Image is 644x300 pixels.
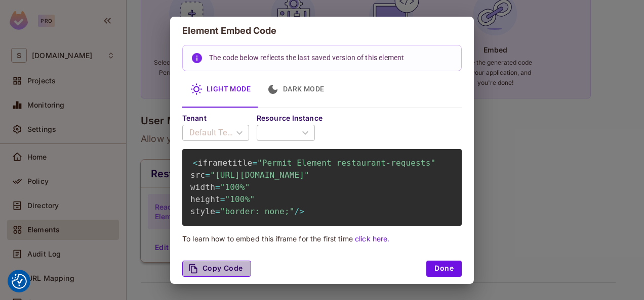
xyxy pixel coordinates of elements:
[257,113,323,123] h4: Resource Instance
[198,158,228,168] span: iframe
[426,261,462,277] button: Done
[259,71,333,108] button: Dark Mode
[12,274,27,289] img: Revisit consent button
[220,194,225,204] span: =
[182,261,251,277] button: Copy Code
[220,182,250,192] span: "100%"
[355,234,389,243] a: click here.
[220,207,295,216] span: "border: none;"
[182,234,462,243] p: To learn how to embed this iframe for the first time
[182,71,462,108] div: basic tabs example
[190,182,215,192] span: width
[210,170,309,180] span: "[URL][DOMAIN_NAME]"
[215,182,220,192] span: =
[12,274,27,289] button: Consent Preferences
[190,170,205,180] span: src
[190,194,220,204] span: height
[257,158,435,168] span: "Permit Element restaurant-requests"
[193,158,198,168] span: <
[209,48,404,68] div: The code below reflects the last saved version of this element
[190,207,215,216] span: style
[170,17,474,45] h2: Element Embed Code
[182,71,259,108] button: Light Mode
[252,158,257,168] span: =
[182,119,249,147] div: Default Tenant
[205,170,210,180] span: =
[215,207,220,216] span: =
[227,158,252,168] span: title
[182,113,257,123] h4: Tenant
[225,194,255,204] span: "100%"
[299,207,304,216] span: >
[294,207,299,216] span: /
